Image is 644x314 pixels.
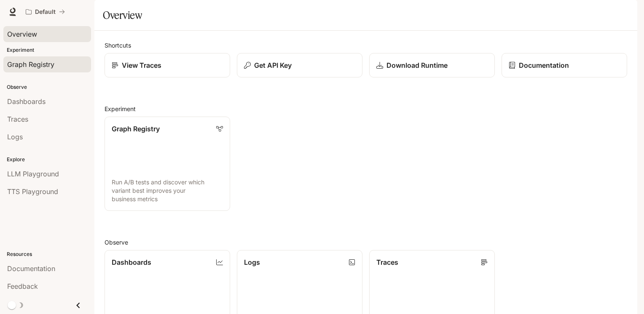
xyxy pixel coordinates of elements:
[519,60,569,70] p: Documentation
[22,3,69,20] button: All workspaces
[112,124,160,134] p: Graph Registry
[244,257,260,267] p: Logs
[103,7,142,24] h1: Overview
[369,53,495,77] a: Download Runtime
[376,257,398,267] p: Traces
[122,60,161,70] p: View Traces
[237,53,362,77] button: Get API Key
[105,53,230,77] a: View Traces
[112,178,223,203] p: Run A/B tests and discover which variant best improves your business metrics
[105,104,627,113] h2: Experiment
[112,257,151,267] p: Dashboards
[105,238,627,247] h2: Observe
[254,60,292,70] p: Get API Key
[105,117,230,211] a: Graph RegistryRun A/B tests and discover which variant best improves your business metrics
[105,41,627,50] h2: Shortcuts
[35,8,56,16] p: Default
[386,60,448,70] p: Download Runtime
[502,53,627,77] a: Documentation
